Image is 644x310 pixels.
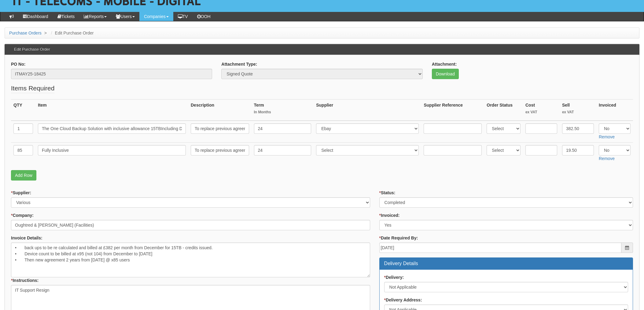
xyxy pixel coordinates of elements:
th: Sell [560,100,596,121]
a: Users [111,12,139,21]
a: Download [432,69,459,79]
label: Instructions: [11,277,39,283]
a: Remove [599,134,615,139]
th: Supplier Reference [421,100,484,121]
label: Date Required By: [379,235,418,241]
a: OOH [193,12,215,21]
h3: Edit Purchase Order [11,44,53,55]
th: Description [188,100,252,121]
th: QTY [11,100,35,121]
label: Company: [11,212,34,218]
label: Delivery: [384,274,404,280]
label: Invoice Details: [11,235,42,241]
span: > [43,31,48,35]
a: Dashboard [18,12,53,21]
th: Item [35,100,188,121]
a: Add Row [11,170,36,181]
textarea: • back ups to be re calculated and billed at £382 per month from December for 15TB - credits issu... [11,243,370,277]
th: Term [252,100,314,121]
legend: Items Required [11,84,54,93]
a: Reports [79,12,111,21]
small: In Months [254,110,311,115]
a: TV [173,12,193,21]
label: Invoiced: [379,212,400,218]
small: ex VAT [525,110,557,115]
th: Cost [523,100,560,121]
h3: Delivery Details [384,261,628,266]
small: ex VAT [562,110,594,115]
label: Supplier: [11,190,31,196]
a: Tickets [53,12,79,21]
label: Attachment: [432,61,457,67]
li: Edit Purchase Order [50,30,94,36]
label: PO No: [11,61,25,67]
a: Remove [599,156,615,161]
label: Attachment Type: [221,61,257,67]
th: Order Status [484,100,523,121]
th: Invoiced [596,100,633,121]
a: Purchase Orders [9,31,42,35]
label: Delivery Address: [384,297,422,303]
th: Supplier [314,100,421,121]
a: Companies [139,12,173,21]
label: Status: [379,190,396,196]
